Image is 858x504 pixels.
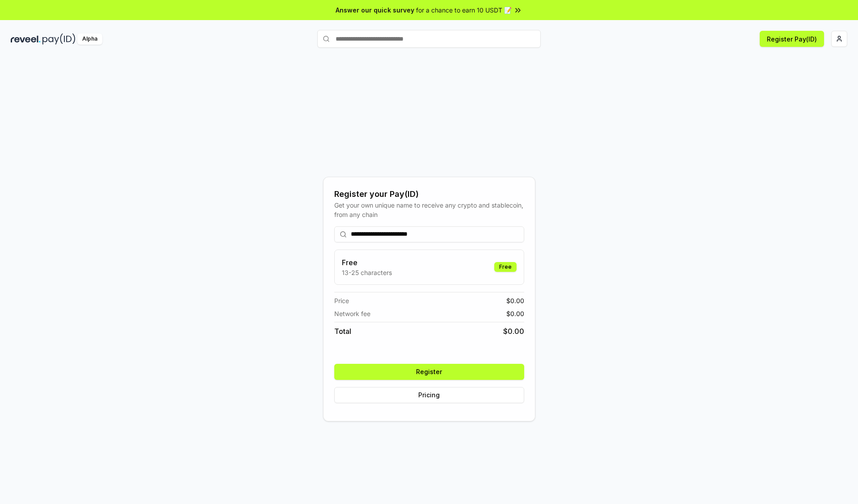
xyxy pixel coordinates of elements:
[77,33,102,45] div: Alpha
[334,387,524,403] button: Pricing
[494,262,517,272] div: Free
[42,33,76,45] img: pay_id
[506,296,524,305] span: $ 0.00
[11,33,41,45] img: reveel_dark
[334,188,524,200] div: Register your Pay(ID)
[760,31,824,47] button: Register Pay(ID)
[503,326,524,337] span: $ 0.00
[334,200,524,219] div: Get your own unique name to receive any crypto and stablecoin, from any chain
[342,268,392,277] p: 13-25 characters
[334,364,524,380] button: Register
[342,257,392,268] h3: Free
[336,5,414,15] span: Answer our quick survey
[506,309,524,318] span: $ 0.00
[334,326,351,337] span: Total
[334,309,370,318] span: Network fee
[334,296,349,305] span: Price
[416,5,512,15] span: for a chance to earn 10 USDT 📝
